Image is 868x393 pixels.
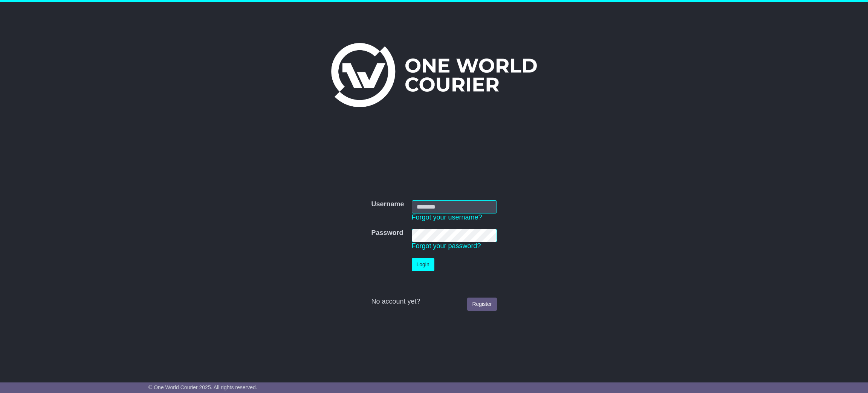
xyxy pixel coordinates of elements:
[371,200,404,209] label: Username
[412,242,481,250] a: Forgot your password?
[467,298,497,311] a: Register
[371,298,497,306] div: No account yet?
[371,229,403,237] label: Password
[412,213,482,221] a: Forgot your username?
[412,258,434,271] button: Login
[331,43,537,107] img: One World
[148,384,257,390] span: © One World Courier 2025. All rights reserved.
